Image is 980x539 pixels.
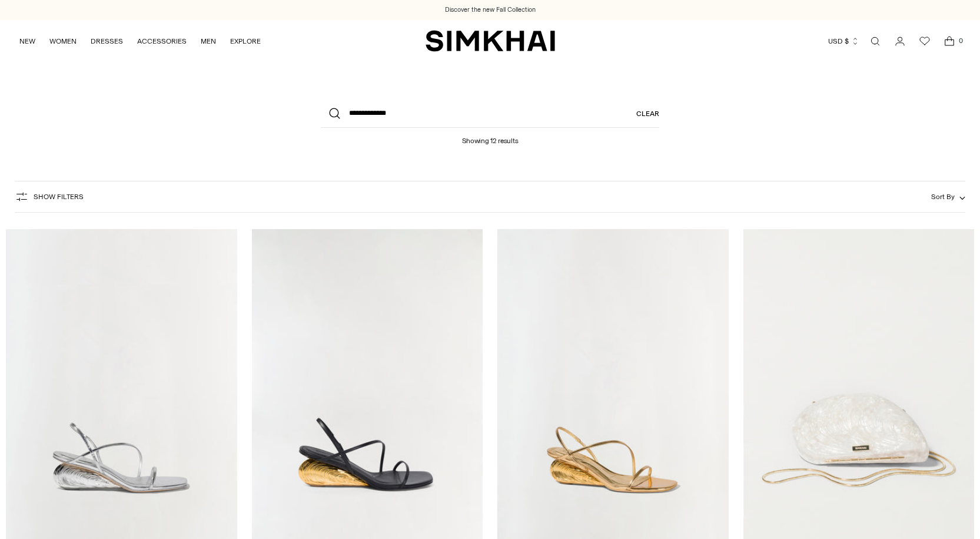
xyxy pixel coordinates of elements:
[636,100,659,128] a: Clear
[931,193,955,201] span: Sort By
[913,29,936,53] a: Wishlist
[49,28,77,54] a: WOMEN
[938,29,961,53] a: Open cart modal
[321,100,349,128] button: Search
[34,193,84,201] span: Show Filters
[931,190,965,203] button: Sort By
[201,28,216,54] a: MEN
[462,128,519,145] h1: Showing 12 results
[19,28,35,54] a: NEW
[230,28,261,54] a: EXPLORE
[15,187,84,206] button: Show Filters
[426,29,555,52] a: SIMKHAI
[955,35,966,46] span: 0
[91,28,123,54] a: DRESSES
[137,28,187,54] a: ACCESSORIES
[445,5,536,15] a: Discover the new Fall Collection
[828,28,859,54] button: USD $
[863,29,887,53] a: Open search modal
[888,29,912,53] a: Go to the account page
